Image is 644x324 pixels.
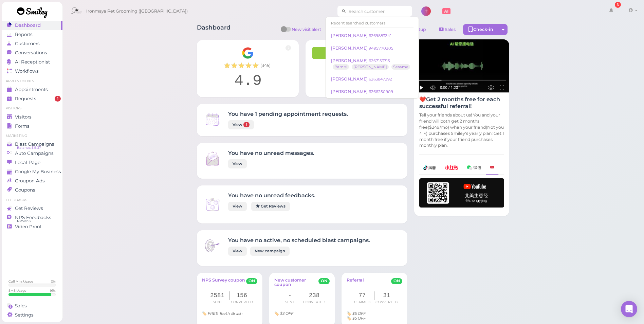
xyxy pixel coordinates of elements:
[331,46,369,51] span: [PERSON_NAME]
[621,301,637,317] div: Open Intercom Messenger
[278,300,302,305] div: Sent
[15,215,51,220] span: NPS Feedbacks
[318,278,330,284] span: ON
[86,2,188,21] span: Ironmaya Pet Grooming ([GEOGRAPHIC_DATA])
[274,311,330,316] div: Coupon title
[414,39,509,93] img: AI receptionist
[2,30,62,39] a: Reports
[423,165,436,170] img: douyin-2727e60b7b0d5d1bbe969c21619e8014.png
[228,247,247,256] a: View
[15,141,54,147] span: Blast Campaigns
[369,77,392,82] small: 6263847292
[205,300,230,305] div: Sent
[352,64,389,70] a: [PERSON_NAME]
[15,160,40,165] span: Local Page
[204,150,221,167] img: Inbox
[369,58,390,63] small: 6267153715
[51,279,56,284] div: 0 %
[15,114,32,120] span: Visitors
[2,122,62,131] a: Forms
[15,224,41,230] span: Video Proof
[274,278,318,288] a: New customer coupon
[346,6,412,17] input: Search customer
[2,39,62,48] a: Customers
[369,33,391,38] small: 6269883241
[15,96,36,102] span: Requests
[2,185,62,195] a: Coupons
[243,122,250,127] span: 1
[419,178,504,208] img: youtube-h-92280983ece59b2848f85fc261e8ffad.png
[312,72,401,90] div: 92
[2,48,62,57] a: Conversations
[15,178,45,184] span: Groupon Ads
[15,22,41,28] span: Dashboard
[2,198,62,202] li: Feedbacks
[331,58,369,63] span: [PERSON_NAME]
[15,68,39,74] span: Workflows
[347,311,402,316] div: Invitee Coupon title
[2,213,62,222] a: NPS Feedbacks NPS® 92
[204,196,221,213] img: Inbox
[228,192,315,199] h4: You have no unread feedbacks.
[2,67,62,76] a: Workflows
[229,300,254,305] div: Converted
[302,300,327,305] div: Converted
[8,288,26,293] div: SMS Usage
[15,303,27,309] span: Sales
[202,278,245,288] a: NPS Survey coupon
[228,150,314,156] h4: You have no unread messages.
[204,111,221,128] img: Inbox
[228,111,348,117] h4: You have 1 pending appointment requests.
[205,291,230,300] div: 2581
[2,204,62,213] a: Get Reviews
[15,32,33,37] span: Reports
[228,120,254,129] a: View 1
[2,106,62,111] li: Visitors
[278,291,302,300] div: -
[445,165,458,170] img: xhs-786d23addd57f6a2be217d5a65f4ab6b.png
[2,57,62,67] a: AI Receptionist
[15,205,43,211] span: Get Reviews
[350,291,374,300] div: 77
[15,150,54,156] span: Auto Campaigns
[374,291,399,300] div: 31
[434,24,461,35] a: Sales
[228,237,370,244] h4: You have no active, no scheduled blast campaigns.
[251,202,290,211] a: Get Reviews
[323,24,360,35] button: Notes 1
[2,310,62,320] a: Settings
[15,123,30,129] span: Forms
[369,89,393,94] small: 6266250909
[347,278,364,288] a: Referral
[391,64,410,70] a: Sesame
[260,62,271,69] span: ( 345 )
[374,300,399,305] div: Converted
[250,247,290,256] a: New campaign
[615,2,621,8] div: 3
[204,237,221,255] img: Inbox
[369,46,393,51] small: 9495770205
[350,300,374,305] div: Claimed
[2,301,62,310] a: Sales
[333,64,349,70] a: Bambi
[204,72,292,90] div: 4.9
[2,79,62,84] li: Appointments
[467,165,481,170] img: wechat-a99521bb4f7854bbf8f190d1356e2cdb.png
[2,133,62,138] li: Marketing
[391,278,402,284] span: ON
[17,145,41,150] span: Balance: $16.37
[331,33,369,38] span: [PERSON_NAME]
[292,26,321,37] span: New visit alert
[15,41,40,47] span: Customers
[331,76,369,82] span: [PERSON_NAME]
[312,62,401,69] div: 30-day NPS®
[2,158,62,167] a: Local Page
[2,21,62,30] a: Dashboard
[445,27,456,32] span: Sales
[50,288,56,293] div: 91 %
[17,218,31,224] span: NPS® 92
[347,316,402,320] div: Coupon title
[229,291,254,300] div: 156
[15,87,48,92] span: Appointments
[15,187,35,193] span: Coupons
